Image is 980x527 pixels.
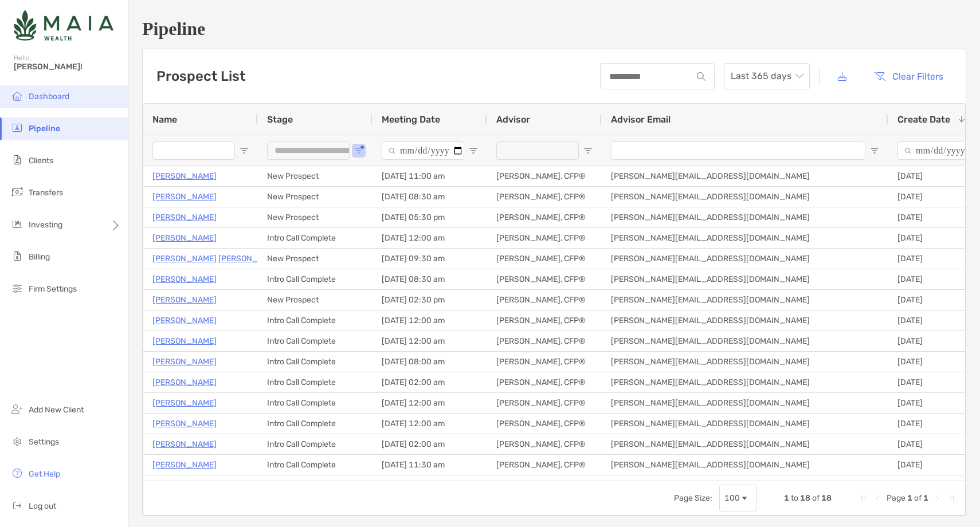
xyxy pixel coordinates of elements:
[602,290,888,310] div: [PERSON_NAME][EMAIL_ADDRESS][DOMAIN_NAME]
[487,352,602,372] div: [PERSON_NAME], CFP®
[487,393,602,413] div: [PERSON_NAME], CFP®
[152,231,217,245] p: [PERSON_NAME]
[731,64,803,89] span: Last 365 days
[373,228,487,248] div: [DATE] 12:00 am
[602,393,888,413] div: [PERSON_NAME][EMAIL_ADDRESS][DOMAIN_NAME]
[812,493,820,503] span: of
[602,187,888,207] div: [PERSON_NAME][EMAIL_ADDRESS][DOMAIN_NAME]
[152,210,217,225] a: [PERSON_NAME]
[719,485,756,512] div: Page Size
[152,334,217,348] p: [PERSON_NAME]
[469,146,478,155] button: Open Filter Menu
[887,493,905,503] span: Page
[373,310,487,331] div: [DATE] 12:00 am
[487,269,602,289] div: [PERSON_NAME], CFP®
[487,331,602,351] div: [PERSON_NAME], CFP®
[152,190,217,204] a: [PERSON_NAME]
[602,434,888,454] div: [PERSON_NAME][EMAIL_ADDRESS][DOMAIN_NAME]
[373,434,487,454] div: [DATE] 02:00 am
[611,114,671,125] span: Advisor Email
[373,475,487,495] div: [DATE] 04:00 pm
[373,207,487,227] div: [DATE] 05:30 pm
[10,185,24,199] img: transfers icon
[821,493,832,503] span: 18
[258,414,373,434] div: Intro Call Complete
[873,494,882,503] div: Previous Page
[152,478,217,493] p: [PERSON_NAME]
[152,114,177,125] span: Name
[382,141,464,160] input: Meeting Date Filter Input
[870,146,879,155] button: Open Filter Menu
[865,64,952,89] button: Clear Filters
[29,469,60,479] span: Get Help
[10,281,24,295] img: firm-settings icon
[152,313,217,328] p: [PERSON_NAME]
[258,228,373,248] div: Intro Call Complete
[10,402,24,416] img: add_new_client icon
[152,416,217,431] a: [PERSON_NAME]
[10,121,24,135] img: pipeline icon
[29,501,56,511] span: Log out
[29,252,50,262] span: Billing
[258,166,373,186] div: New Prospect
[487,228,602,248] div: [PERSON_NAME], CFP®
[611,141,865,160] input: Advisor Email Filter Input
[487,372,602,392] div: [PERSON_NAME], CFP®
[29,437,59,447] span: Settings
[29,124,60,133] span: Pipeline
[897,114,950,125] span: Create Date
[29,92,69,101] span: Dashboard
[258,372,373,392] div: Intro Call Complete
[10,498,24,512] img: logout icon
[487,249,602,269] div: [PERSON_NAME], CFP®
[602,414,888,434] div: [PERSON_NAME][EMAIL_ADDRESS][DOMAIN_NAME]
[602,372,888,392] div: [PERSON_NAME][EMAIL_ADDRESS][DOMAIN_NAME]
[152,396,217,410] p: [PERSON_NAME]
[487,414,602,434] div: [PERSON_NAME], CFP®
[258,290,373,310] div: New Prospect
[258,187,373,207] div: New Prospect
[10,249,24,263] img: billing icon
[897,141,980,160] input: Create Date Filter Input
[152,437,217,451] a: [PERSON_NAME]
[602,352,888,372] div: [PERSON_NAME][EMAIL_ADDRESS][DOMAIN_NAME]
[258,434,373,454] div: Intro Call Complete
[258,249,373,269] div: New Prospect
[29,220,62,230] span: Investing
[724,493,740,503] div: 100
[947,494,956,503] div: Last Page
[10,217,24,231] img: investing icon
[487,475,602,495] div: [PERSON_NAME], CFP®
[152,141,235,160] input: Name Filter Input
[487,310,602,331] div: [PERSON_NAME], CFP®
[152,251,283,266] a: [PERSON_NAME] [PERSON_NAME]
[152,272,217,286] a: [PERSON_NAME]
[142,18,966,40] h1: Pipeline
[602,166,888,186] div: [PERSON_NAME][EMAIL_ADDRESS][DOMAIN_NAME]
[152,169,217,183] p: [PERSON_NAME]
[152,375,217,390] p: [PERSON_NAME]
[258,207,373,227] div: New Prospect
[602,455,888,475] div: [PERSON_NAME][EMAIL_ADDRESS][DOMAIN_NAME]
[373,269,487,289] div: [DATE] 08:30 am
[907,493,912,503] span: 1
[258,455,373,475] div: Intro Call Complete
[487,207,602,227] div: [PERSON_NAME], CFP®
[791,493,798,503] span: to
[859,494,868,503] div: First Page
[14,5,113,46] img: Zoe Logo
[152,458,217,472] a: [PERSON_NAME]
[487,166,602,186] div: [PERSON_NAME], CFP®
[602,331,888,351] div: [PERSON_NAME][EMAIL_ADDRESS][DOMAIN_NAME]
[10,153,24,167] img: clients icon
[602,475,888,495] div: [PERSON_NAME][EMAIL_ADDRESS][DOMAIN_NAME]
[674,493,712,503] div: Page Size:
[10,434,24,448] img: settings icon
[487,455,602,475] div: [PERSON_NAME], CFP®
[602,207,888,227] div: [PERSON_NAME][EMAIL_ADDRESS][DOMAIN_NAME]
[602,249,888,269] div: [PERSON_NAME][EMAIL_ADDRESS][DOMAIN_NAME]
